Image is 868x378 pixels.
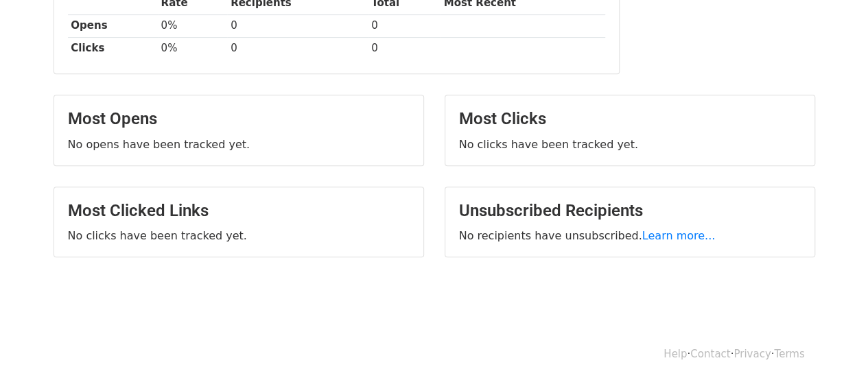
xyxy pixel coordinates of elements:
h3: Most Opens [68,109,410,129]
p: No recipients have unsubscribed. [459,228,801,243]
td: 0 [368,37,441,60]
td: 0% [158,37,228,60]
td: 0 [227,37,368,60]
p: No opens have been tracked yet. [68,137,410,152]
td: 0 [368,14,441,37]
h3: Most Clicked Links [68,201,410,221]
th: Clicks [68,37,158,60]
td: 0 [227,14,368,37]
td: 0% [158,14,228,37]
iframe: Chat Widget [561,22,868,378]
h3: Most Clicks [459,109,801,129]
th: Opens [68,14,158,37]
p: No clicks have been tracked yet. [68,228,410,243]
p: No clicks have been tracked yet. [459,137,801,152]
h3: Unsubscribed Recipients [459,201,801,221]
